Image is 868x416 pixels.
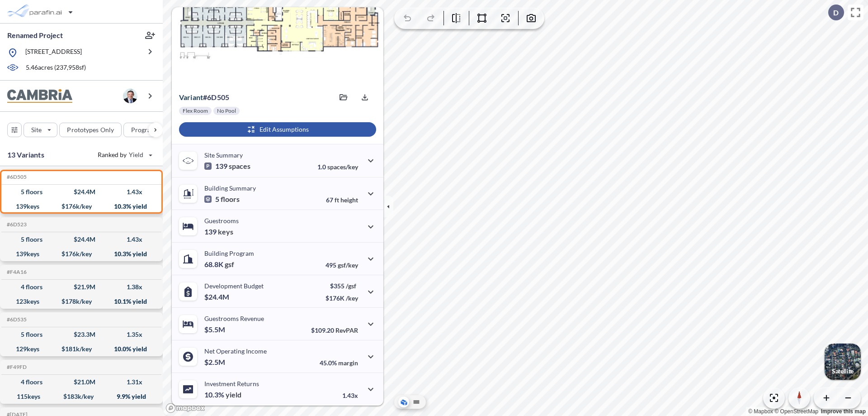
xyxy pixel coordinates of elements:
[225,260,234,269] span: gsf
[26,63,86,73] p: 5.46 acres ( 237,958 sf)
[327,163,358,171] span: spaces/key
[825,344,861,380] button: Switcher ImageSatellite
[335,326,358,334] span: RevPAR
[204,260,234,269] p: 68.8K
[325,261,358,269] p: 495
[326,196,358,204] p: 67
[179,93,203,101] span: Variant
[217,107,236,115] p: No Pool
[31,125,42,134] p: Site
[204,249,254,257] p: Building Program
[411,397,422,407] button: Site Plan
[24,123,57,137] button: Site
[311,326,358,334] p: $109.20
[832,368,854,375] p: Satellite
[748,408,773,415] a: Mapbox
[7,30,63,40] p: Renamed Project
[59,123,122,137] button: Prototypes Only
[5,364,27,370] h5: Click to copy the code
[131,125,156,134] p: Program
[204,315,264,322] p: Guestrooms Revenue
[833,9,839,17] p: D
[204,347,267,355] p: Net Operating Income
[123,123,172,137] button: Program
[825,344,861,380] img: Switcher Image
[342,392,358,399] p: 1.43x
[5,221,27,228] h5: Click to copy the code
[218,227,233,236] span: keys
[221,195,240,204] span: floors
[123,89,137,103] img: user logo
[204,292,231,301] p: $24.4M
[346,294,358,302] span: /key
[5,269,27,275] h5: Click to copy the code
[338,261,358,269] span: gsf/key
[204,195,240,204] p: 5
[204,380,259,387] p: Investment Returns
[335,196,339,204] span: ft
[204,217,239,225] p: Guestrooms
[183,107,208,115] p: Flex Room
[204,151,243,159] p: Site Summary
[320,359,358,367] p: 45.0%
[165,403,205,413] a: Mapbox homepage
[5,316,27,323] h5: Click to copy the code
[346,282,356,290] span: /gsf
[204,162,250,171] p: 139
[398,397,409,407] button: Aerial View
[204,325,226,334] p: $5.5M
[325,294,358,302] p: $176K
[325,282,358,290] p: $355
[821,408,866,415] a: Improve this map
[204,358,226,367] p: $2.5M
[25,47,82,58] p: [STREET_ADDRESS]
[338,359,358,367] span: margin
[67,125,114,134] p: Prototypes Only
[129,150,144,159] span: Yield
[204,227,233,236] p: 139
[179,93,229,102] p: # 6d505
[90,148,158,162] button: Ranked by Yield
[204,184,256,192] p: Building Summary
[5,174,27,180] h5: Click to copy the code
[317,163,358,171] p: 1.0
[340,196,358,204] span: height
[229,162,250,171] span: spaces
[204,390,241,399] p: 10.3%
[204,282,264,290] p: Development Budget
[774,408,818,415] a: OpenStreetMap
[7,89,72,103] img: BrandImage
[179,122,376,137] button: Edit Assumptions
[226,390,241,399] span: yield
[7,149,44,160] p: 13 Variants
